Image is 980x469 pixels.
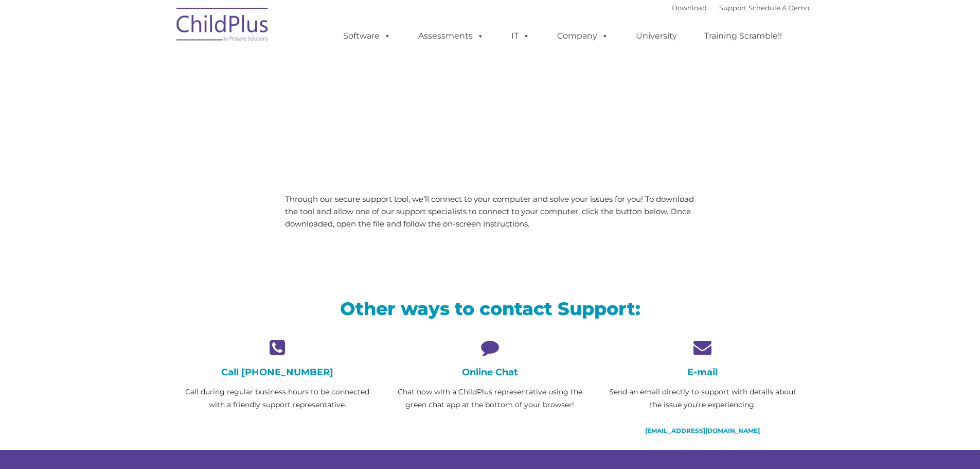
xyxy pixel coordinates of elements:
h4: E-mail [604,367,801,378]
a: IT [501,26,540,46]
h4: Call [PHONE_NUMBER] [179,367,376,378]
a: [EMAIL_ADDRESS][DOMAIN_NAME] [645,427,760,435]
span: LiveSupport with SplashTop [179,74,564,106]
a: Schedule A Demo [749,4,809,12]
a: Download [672,4,707,12]
a: Assessments [408,26,494,46]
p: Chat now with a ChildPlus representative using the green chat app at the bottom of your browser! [391,386,589,411]
p: Call during regular business hours to be connected with a friendly support representative. [179,386,376,411]
h2: Other ways to contact Support: [179,297,801,320]
img: ChildPlus by Procare Solutions [171,1,274,52]
a: Company [547,26,619,46]
a: Training Scramble!! [694,26,792,46]
p: Through our secure support tool, we’ll connect to your computer and solve your issues for you! To... [285,193,695,230]
a: Software [333,26,401,46]
font: | [672,4,809,12]
a: University [626,26,687,46]
h4: Online Chat [391,367,589,378]
p: Send an email directly to support with details about the issue you’re experiencing. [604,386,801,411]
a: Support [719,4,746,12]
